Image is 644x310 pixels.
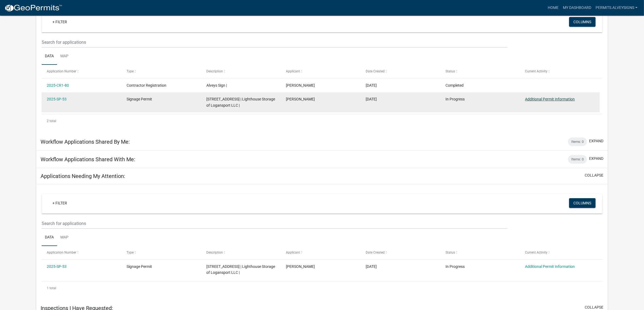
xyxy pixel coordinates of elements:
[42,114,602,128] div: 2 total
[121,65,201,78] datatable-header-cell: Type
[206,83,227,87] span: Alveys Sign |
[42,48,57,65] a: Data
[366,97,377,101] span: 08/07/2025
[366,69,385,73] span: Date Created
[281,65,361,78] datatable-header-cell: Applicant
[201,246,281,259] datatable-header-cell: Description
[286,264,315,269] span: Kayla Rodenberg
[569,198,596,208] button: Columns
[585,173,603,178] button: collapse
[589,138,603,144] button: expand
[520,246,600,259] datatable-header-cell: Current Activity
[525,251,547,254] span: Current Activity
[286,251,300,254] span: Applicant
[47,264,67,269] a: 2025-SP-53
[366,83,377,87] span: 08/18/2025
[127,69,134,73] span: Type
[206,97,275,107] span: 2625 E MARKET ST | Lighthouse Storage of Logansport LLC |
[589,156,603,161] button: expand
[286,69,300,73] span: Applicant
[440,65,520,78] datatable-header-cell: Status
[42,281,602,295] div: 1 total
[41,173,125,179] h5: Applications Needing My Attention:
[361,246,440,259] datatable-header-cell: Date Created
[127,264,152,269] span: Signage Permit
[127,83,166,87] span: Contractor Registration
[127,251,134,254] span: Type
[206,264,275,275] span: 2625 E MARKET ST | Lighthouse Storage of Logansport LLC |
[201,65,281,78] datatable-header-cell: Description
[42,218,507,229] input: Search for applications
[41,139,130,145] h5: Workflow Applications Shared By Me:
[366,251,385,254] span: Date Created
[48,198,71,208] a: + Filter
[42,229,57,246] a: Data
[520,65,600,78] datatable-header-cell: Current Activity
[47,69,76,73] span: Application Number
[127,97,152,101] span: Signage Permit
[206,251,223,254] span: Description
[47,83,69,87] a: 2025-CR1-80
[47,251,76,254] span: Application Number
[286,97,315,101] span: Kayla Rodenberg
[286,83,315,87] span: Kayla Rodenberg
[36,184,608,300] div: collapse
[366,264,377,269] span: 08/07/2025
[525,97,575,101] a: Additional Permit Information
[440,246,520,259] datatable-header-cell: Status
[57,229,72,246] a: Map
[48,17,71,27] a: + Filter
[445,264,465,269] span: In Progress
[42,246,121,259] datatable-header-cell: Application Number
[525,264,575,269] a: Additional Permit Information
[568,155,587,164] div: Items: 0
[569,17,596,27] button: Columns
[206,69,223,73] span: Description
[546,3,561,13] a: Home
[525,69,547,73] span: Current Activity
[36,3,608,133] div: collapse
[445,69,455,73] span: Status
[445,83,464,87] span: Completed
[561,3,593,13] a: My Dashboard
[47,97,67,101] a: 2025-SP-53
[361,65,440,78] datatable-header-cell: Date Created
[593,3,640,13] a: Permits.Alveysigns
[57,48,72,65] a: Map
[281,246,361,259] datatable-header-cell: Applicant
[568,137,587,146] div: Items: 0
[41,156,135,163] h5: Workflow Applications Shared With Me:
[445,97,465,101] span: In Progress
[42,65,121,78] datatable-header-cell: Application Number
[445,251,455,254] span: Status
[121,246,201,259] datatable-header-cell: Type
[42,37,507,48] input: Search for applications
